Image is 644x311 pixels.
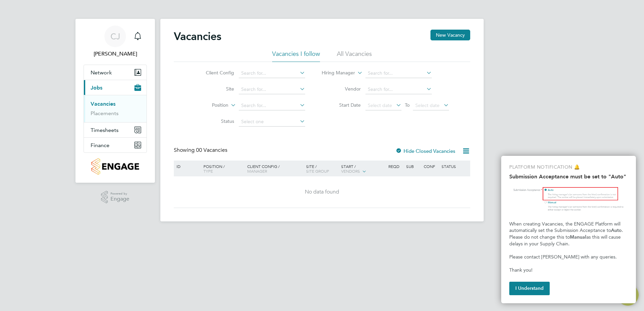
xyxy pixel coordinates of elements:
span: Select date [368,102,392,108]
input: Search for... [239,101,305,110]
p: Thank you! [509,267,628,274]
span: Manager [247,168,267,174]
span: Vendors [341,168,360,174]
div: Start / [340,161,387,177]
span: 00 Vacancies [196,147,227,153]
label: Site [195,86,234,92]
label: Vendor [322,86,361,92]
a: Placements [91,110,119,116]
a: Go to home page [84,158,147,175]
span: CJ [110,32,120,41]
input: Select one [239,117,305,127]
h2: Submission Acceptance must be set to "Auto" [509,173,628,180]
img: Highlight Auto Submission Acceptance [509,185,628,215]
button: I Understand [509,282,550,295]
div: Status [440,161,469,172]
span: Network [91,69,112,76]
h2: Vacancies [174,30,221,43]
span: Jobs [91,84,102,91]
strong: Auto [611,228,622,233]
label: Hiring Manager [316,70,355,76]
div: Submission Acceptance must be set to 'Auto' [501,156,636,303]
button: New Vacancy [430,30,470,40]
span: Finance [91,142,109,148]
label: Position [190,102,228,109]
label: Status [195,118,234,124]
span: as this will cause delays in your Supply Chain. [509,234,622,247]
span: Type [203,168,213,174]
div: Showing [174,147,229,154]
label: Client Config [195,70,234,76]
span: Site Group [306,168,329,174]
a: Go to account details [84,26,147,58]
div: Sub [405,161,422,172]
input: Search for... [239,69,305,78]
span: To [403,101,412,109]
span: Engage [110,196,129,202]
div: ID [175,161,198,172]
div: Position / [198,161,246,177]
nav: Main navigation [75,19,155,183]
label: Hide Closed Vacancies [395,148,455,154]
div: Site / [304,161,340,177]
div: Reqd [387,161,404,172]
span: Carla Joyce [84,50,147,58]
span: Timesheets [91,127,119,133]
li: All Vacancies [337,50,372,62]
input: Search for... [365,69,432,78]
span: When creating Vacancies, the ENGAGE Platform will automatically set the Submission Acceptance to [509,221,622,234]
span: Select date [415,102,440,108]
label: Start Date [322,102,361,108]
a: Vacancies [91,101,116,107]
span: . Please do not change this to [509,228,624,240]
strong: Manual [570,234,586,240]
span: Powered by [110,191,129,197]
p: Please contact [PERSON_NAME] with any queries. [509,254,628,261]
div: Client Config / [246,161,304,177]
img: countryside-properties-logo-retina.png [91,158,139,175]
div: No data found [175,188,469,196]
p: PLATFORM NOTIFICATION 🔔 [509,164,628,171]
input: Search for... [365,85,432,94]
li: Vacancies I follow [272,50,320,62]
div: Conf [422,161,440,172]
input: Search for... [239,85,305,94]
